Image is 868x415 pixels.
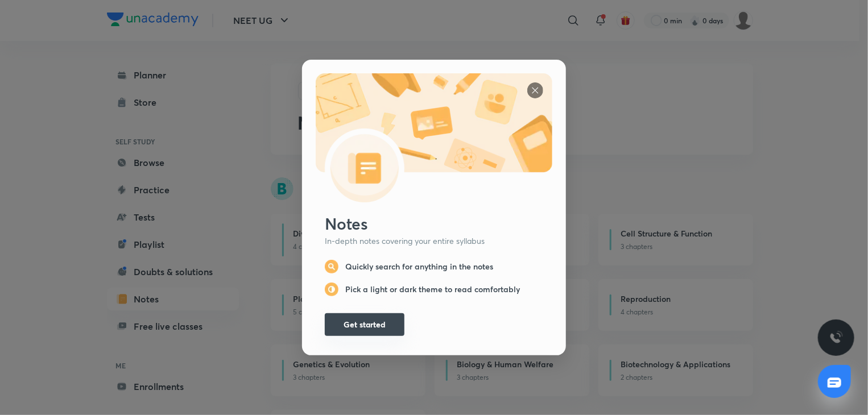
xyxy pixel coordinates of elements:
[345,262,493,272] h6: Quickly search for anything in the notes
[325,260,338,273] img: notes
[325,213,552,234] div: Notes
[345,284,520,294] h6: Pick a light or dark theme to read comfortably
[325,313,404,336] button: Get started
[527,82,543,98] img: notes
[325,283,338,296] img: notes
[316,73,552,202] img: notes
[325,236,543,246] p: In-depth notes covering your entire syllabus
